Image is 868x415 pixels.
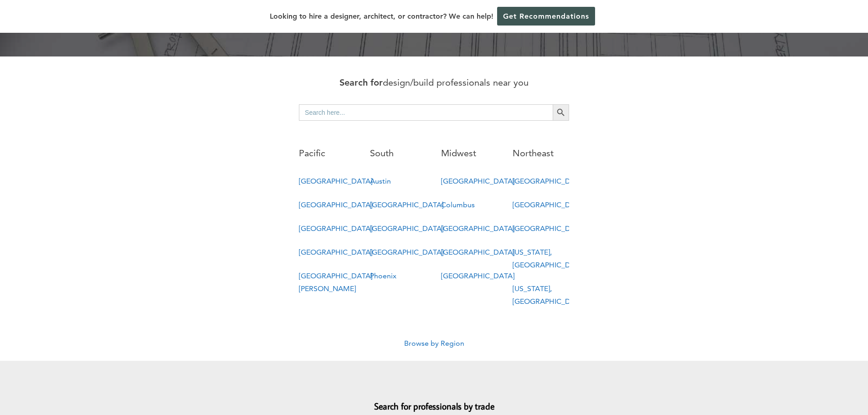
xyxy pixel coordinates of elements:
[513,177,586,185] a: [GEOGRAPHIC_DATA]
[370,272,396,280] a: Phoenix
[513,284,586,306] a: [US_STATE], [GEOGRAPHIC_DATA]
[299,104,553,121] input: Search here...
[693,349,857,404] iframe: Drift Widget Chat Controller
[370,248,443,256] a: [GEOGRAPHIC_DATA]
[441,200,475,209] a: Columbus
[513,224,586,233] a: [GEOGRAPHIC_DATA]
[299,272,372,293] a: [GEOGRAPHIC_DATA][PERSON_NAME]
[370,200,443,209] a: [GEOGRAPHIC_DATA]
[513,145,569,161] p: Northeast
[441,224,514,233] a: [GEOGRAPHIC_DATA]
[441,272,514,280] a: [GEOGRAPHIC_DATA]
[441,248,514,256] a: [GEOGRAPHIC_DATA]
[441,145,498,161] p: Midwest
[513,248,586,269] a: [US_STATE], [GEOGRAPHIC_DATA]
[299,177,372,185] a: [GEOGRAPHIC_DATA]
[441,177,514,185] a: [GEOGRAPHIC_DATA]
[299,248,372,256] a: [GEOGRAPHIC_DATA]
[497,7,595,26] a: Get Recommendations
[556,108,566,118] svg: Search
[370,145,426,161] p: South
[161,390,708,413] h2: Search for professionals by trade
[513,200,586,209] a: [GEOGRAPHIC_DATA]
[299,145,355,161] p: Pacific
[299,224,372,233] a: [GEOGRAPHIC_DATA]
[299,200,372,209] a: [GEOGRAPHIC_DATA]
[404,339,464,348] a: Browse by Region
[370,177,391,185] a: Austin
[370,224,443,233] a: [GEOGRAPHIC_DATA]
[299,75,569,91] p: design/build professionals near you
[339,77,383,88] strong: Search for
